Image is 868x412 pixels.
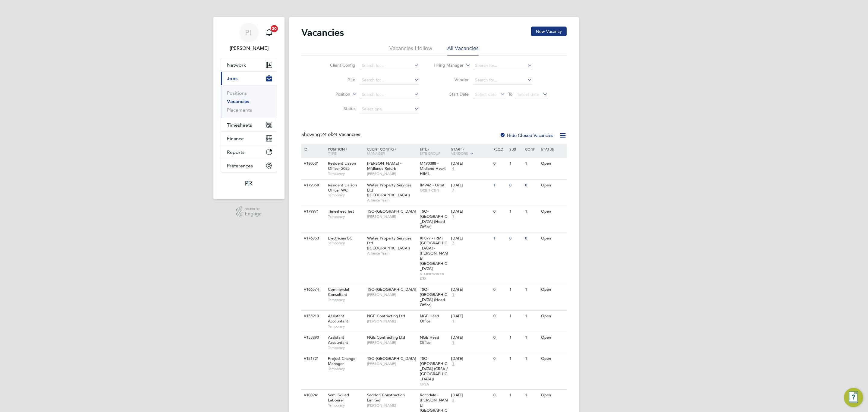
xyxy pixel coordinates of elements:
a: Go to home page [221,179,277,188]
span: Powered by [245,206,262,211]
span: Vendors [451,151,468,156]
div: Status [539,144,566,154]
span: Temporary [328,241,364,246]
button: Preferences [221,159,277,172]
span: Assistant Accountant [328,335,348,345]
div: Showing [301,132,361,138]
div: V155910 [302,311,323,322]
a: Powered byEngage [236,206,262,218]
span: 7 [451,188,455,193]
div: V108941 [302,390,323,401]
div: V176853 [302,233,323,244]
span: CRSA [420,382,448,387]
div: 1 [508,311,524,322]
span: PL [245,29,253,36]
div: [DATE] [451,356,490,361]
div: 1 [492,233,508,244]
span: 4 [451,166,455,171]
button: Reports [221,145,277,159]
span: Finance [227,136,244,141]
span: Manager [367,151,385,156]
div: Open [539,180,566,191]
li: All Vacancies [447,45,479,55]
div: Site / [418,144,450,158]
a: Vacancies [227,99,249,104]
span: Temporary [328,403,364,408]
span: Temporary [328,345,364,350]
div: 0 [508,233,524,244]
span: Network [227,62,246,68]
div: 1 [508,206,524,217]
div: 0 [492,158,508,169]
span: TSO-[GEOGRAPHIC_DATA] [367,287,416,292]
span: [PERSON_NAME] [367,403,417,408]
div: Reqd [492,144,508,154]
input: Search for... [360,90,419,99]
span: Jobs [227,76,237,81]
span: [PERSON_NAME] [367,171,417,176]
div: Conf [524,144,539,154]
span: TSO-[GEOGRAPHIC_DATA] (Head Office) [420,287,447,307]
li: Vacancies I follow [389,45,432,55]
div: V179971 [302,206,323,217]
input: Search for... [360,62,419,70]
span: Commercial Consultant [328,287,349,297]
span: 24 Vacancies [321,132,360,138]
span: Engage [245,211,262,217]
div: 1 [524,206,539,217]
button: Jobs [221,72,277,85]
div: 0 [492,353,508,364]
a: Positions [227,90,247,96]
span: Temporary [328,193,364,198]
span: 1 [451,340,455,345]
a: PL[PERSON_NAME] [221,23,277,52]
div: [DATE] [451,183,490,188]
span: [PERSON_NAME] [367,292,417,297]
input: Search for... [473,76,532,84]
span: Temporary [328,324,364,329]
div: Start / [450,144,492,159]
span: Wates Property Services Ltd ([GEOGRAPHIC_DATA]) [367,182,411,198]
span: Select date [517,92,539,97]
span: NGE Contracting Ltd [367,335,405,340]
div: 1 [508,158,524,169]
a: 20 [263,23,275,42]
div: V179358 [302,180,323,191]
span: 20 [271,25,278,32]
div: [DATE] [451,236,490,241]
span: Resident Liason Officer 2025 [328,161,356,171]
span: ORBIT C&N [420,188,448,193]
div: V155390 [302,332,323,343]
span: NGE Head Office [420,335,439,345]
div: 1 [508,284,524,295]
div: Open [539,158,566,169]
div: Position / [323,144,366,158]
div: 1 [524,158,539,169]
input: Search for... [473,62,532,70]
span: Site Group [420,151,440,156]
nav: Main navigation [213,17,285,199]
div: Client Config / [366,144,418,158]
div: [DATE] [451,335,490,340]
div: [DATE] [451,287,490,292]
span: [PERSON_NAME] [367,340,417,345]
span: Timesheet Test [328,209,354,214]
label: Position [316,91,350,97]
label: Site [321,77,355,82]
span: Timesheets [227,122,252,128]
span: Alliance Team [367,251,417,256]
div: 1 [508,332,524,343]
span: [PERSON_NAME] [367,319,417,324]
div: Open [539,233,566,244]
span: Alliance Team [367,198,417,203]
span: 1 [451,292,455,297]
span: Select date [475,92,497,97]
div: 0 [524,180,539,191]
div: Jobs [221,85,277,118]
div: 0 [524,233,539,244]
h2: Vacancies [301,27,344,39]
input: Search for... [360,76,419,84]
div: 1 [524,390,539,401]
span: 1 [451,319,455,324]
span: XF077 - (RM) [GEOGRAPHIC_DATA] - [PERSON_NAME][GEOGRAPHIC_DATA] [420,236,448,271]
